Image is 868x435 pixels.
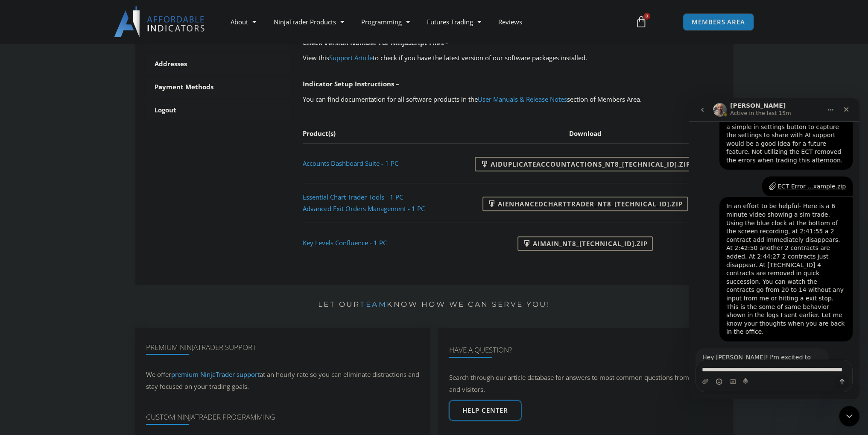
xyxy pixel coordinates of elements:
span: We offer [146,370,171,379]
a: Addresses [146,53,290,75]
a: MEMBERS AREA [683,13,754,31]
iframe: Intercom live chat [689,98,859,399]
a: Logout [146,99,290,121]
a: Help center [449,400,522,421]
a: team [360,300,387,309]
button: Upload attachment [13,280,20,287]
img: LogoAI | Affordable Indicators – NinjaTrader [114,6,206,37]
button: Start recording [54,280,61,287]
div: Jason says… [7,78,164,99]
a: AIMain_NT8_[TECHNICAL_ID].zip [517,236,653,251]
h4: Premium NinjaTrader Support [146,343,419,352]
a: 0 [623,9,660,34]
span: 0 [643,13,650,20]
span: MEMBERS AREA [692,19,745,25]
a: AIEnhancedChartTrader_NT8_[TECHNICAL_ID].zip [482,197,688,211]
a: Payment Methods [146,76,290,98]
b: Check Version Number For NinjaScript Files – [303,38,449,47]
p: You can find documentation for all software products in the section of Members Area. [303,94,722,106]
p: Search through our article database for answers to most common questions from customers and visit... [449,372,722,396]
span: Download [569,129,602,138]
div: ECT Error ...xample.zip [89,84,157,93]
p: Let our know how we can serve you! [135,298,733,312]
a: NinjaTrader Products [265,12,352,32]
a: Futures Trading [418,12,489,32]
div: Jason says… [7,99,164,250]
div: Hey [PERSON_NAME]! I'm excited to watch this! I appreciate your patience with me. Planning to act... [7,250,140,294]
button: Send a message… [146,276,160,290]
a: AIDuplicateAccountActions_NT8_[TECHNICAL_ID].zip [475,157,695,171]
div: Joel says… [7,250,164,309]
a: Support Article [329,53,373,62]
div: ECT Error ...xample.zip [73,78,164,98]
div: In an effort to be helpful- Here is a 6 minute video showing a sim trade. Using the blue clock at... [38,104,157,238]
iframe: Intercom live chat [839,406,859,426]
a: ECT Error ...xample.zip [80,83,157,93]
a: Advanced Exit Orders Management - 1 PC [303,204,425,213]
a: premium NinjaTrader support [171,370,260,379]
span: Help center [462,407,508,414]
a: About [222,12,265,32]
h4: Custom NinjaTrader Programming [146,413,419,421]
div: In an effort to be helpful- Here is a 6 minute video showing a sim trade. Using the blue clock at... [31,99,164,243]
a: Reviews [489,12,530,32]
textarea: Message… [7,262,164,276]
b: Indicator Setup Instructions – [303,79,399,88]
a: Programming [352,12,418,32]
span: at an hourly rate so you can eliminate distractions and stay focused on your trading goals. [146,370,419,391]
p: View this to check if you have the latest version of our software packages installed. [303,52,722,64]
h4: Have A Question? [449,346,722,354]
nav: Menu [222,12,625,32]
div: Hey [PERSON_NAME]! I'm excited to watch this! I appreciate your patience with me. Planning to act... [14,255,133,288]
span: Product(s) [303,129,336,138]
button: Gif picker [41,280,47,287]
a: Essential Chart Trader Tools - 1 PC [303,193,403,201]
a: Key Levels Confluence - 1 PC [303,238,387,247]
a: User Manuals & Release Notes [478,95,567,103]
a: Accounts Dashboard Suite - 1 PC [303,159,398,168]
button: Emoji picker [27,280,34,287]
